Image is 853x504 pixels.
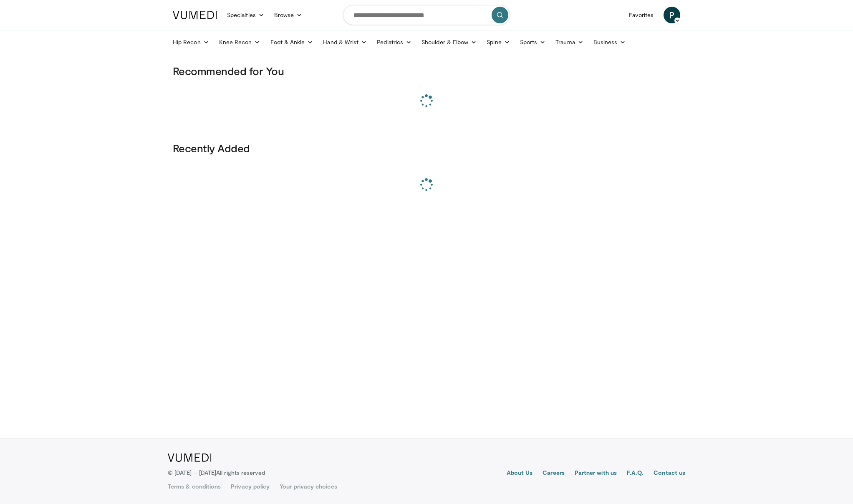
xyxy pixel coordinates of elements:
[216,469,265,476] span: All rights reserved
[173,11,217,19] img: VuMedi Logo
[543,469,565,479] a: Careers
[173,141,680,155] h3: Recently Added
[550,34,588,50] a: Trauma
[269,7,308,23] a: Browse
[575,469,617,479] a: Partner with us
[664,7,680,23] a: P
[627,469,644,479] a: F.A.Q.
[482,34,515,50] a: Spine
[624,7,659,23] a: Favorites
[222,7,269,23] a: Specialties
[265,34,318,50] a: Foot & Ankle
[168,469,265,477] p: © [DATE] – [DATE]
[588,34,631,50] a: Business
[343,5,510,25] input: Search topics, interventions
[168,482,221,491] a: Terms & conditions
[280,482,337,491] a: Your privacy choices
[173,64,680,78] h3: Recommended for You
[214,34,265,50] a: Knee Recon
[654,469,685,479] a: Contact us
[231,482,270,491] a: Privacy policy
[372,34,416,50] a: Pediatrics
[168,34,214,50] a: Hip Recon
[168,454,212,462] img: VuMedi Logo
[416,34,482,50] a: Shoulder & Elbow
[318,34,372,50] a: Hand & Wrist
[515,34,551,50] a: Sports
[507,469,533,479] a: About Us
